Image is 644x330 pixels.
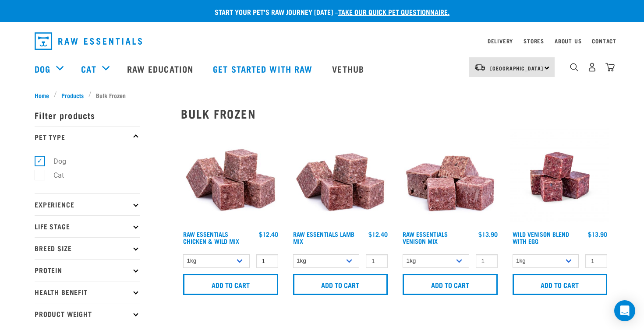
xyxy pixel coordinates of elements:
[35,259,140,281] p: Protein
[510,127,610,227] img: Venison Egg 1616
[183,274,278,295] input: Add to cart
[605,63,615,72] img: home-icon@2x.png
[35,303,140,325] p: Product Weight
[57,91,88,100] a: Products
[614,300,635,321] div: Open Intercom Messenger
[403,274,498,295] input: Add to cart
[592,39,616,42] a: Contact
[35,126,140,148] p: Pet Type
[513,274,608,295] input: Add to cart
[35,215,140,237] p: Life Stage
[35,91,609,100] nav: breadcrumbs
[118,51,204,86] a: Raw Education
[35,91,49,100] span: Home
[587,63,597,72] img: user.png
[35,91,54,100] a: Home
[204,51,323,86] a: Get started with Raw
[400,127,500,227] img: 1113 RE Venison Mix 01
[524,39,544,42] a: Stores
[588,231,607,238] div: $13.90
[35,32,142,50] img: Raw Essentials Logo
[35,281,140,303] p: Health Benefit
[490,67,543,70] span: [GEOGRAPHIC_DATA]
[476,254,498,268] input: 1
[35,104,140,126] p: Filter products
[81,62,96,75] a: Cat
[28,29,616,53] nav: dropdown navigation
[61,91,84,100] span: Products
[35,237,140,259] p: Breed Size
[478,231,498,238] div: $13.90
[256,254,278,268] input: 1
[403,232,448,242] a: Raw Essentials Venison Mix
[39,156,70,167] label: Dog
[585,254,607,268] input: 1
[488,39,513,42] a: Delivery
[570,63,578,71] img: home-icon-1@2x.png
[474,63,486,71] img: van-moving.png
[366,254,388,268] input: 1
[291,127,390,227] img: ?1041 RE Lamb Mix 01
[39,170,67,181] label: Cat
[293,232,354,242] a: Raw Essentials Lamb Mix
[368,231,388,238] div: $12.40
[181,107,609,120] h2: Bulk Frozen
[323,51,375,86] a: Vethub
[555,39,581,42] a: About Us
[181,127,280,227] img: Pile Of Cubed Chicken Wild Meat Mix
[293,274,388,295] input: Add to cart
[259,231,278,238] div: $12.40
[338,10,449,14] a: take our quick pet questionnaire.
[35,62,50,75] a: Dog
[35,193,140,215] p: Experience
[513,232,569,242] a: Wild Venison Blend with Egg
[183,232,239,242] a: Raw Essentials Chicken & Wild Mix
